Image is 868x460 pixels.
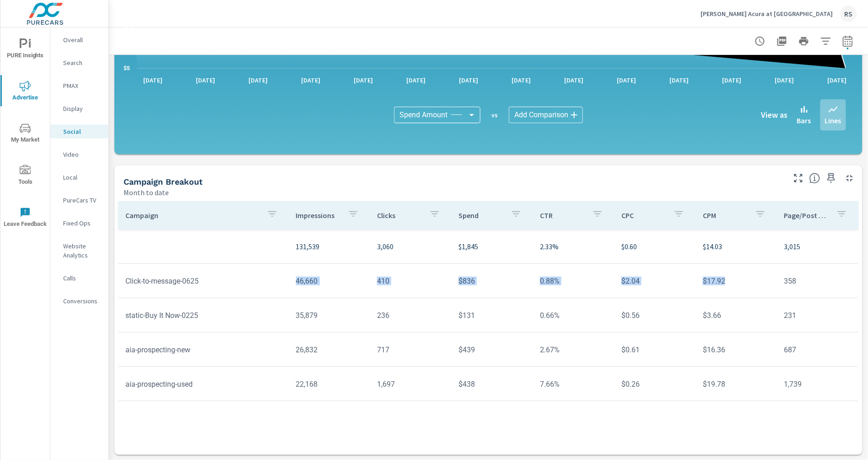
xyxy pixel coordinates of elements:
div: Conversions [50,294,108,308]
p: Spend [458,211,503,220]
p: Social [63,127,101,136]
td: $439 [451,338,533,361]
td: 46,660 [289,269,370,293]
div: Local [50,170,108,184]
td: 717 [370,338,451,361]
span: This is a summary of Social performance results by campaign. Each column can be sorted. [809,173,820,184]
div: nav menu [0,27,50,238]
button: Select Date Range [839,32,857,50]
td: 2.67% [533,338,614,361]
span: Add Comparison [514,110,568,120]
td: $19.78 [695,372,777,396]
p: 3,060 [377,241,444,252]
td: 0.66% [533,304,614,327]
td: 410 [370,269,451,293]
div: Social [50,125,108,138]
p: PureCars TV [63,196,101,205]
span: My Market [3,123,47,145]
h6: View as [761,110,788,120]
p: $14.03 [703,241,770,252]
p: Website Analytics [63,241,101,260]
p: CTR [540,211,585,220]
p: [DATE] [506,76,538,85]
p: [DATE] [558,76,590,85]
td: 687 [777,338,858,361]
p: [DATE] [821,76,853,85]
span: Leave Feedback [3,207,47,230]
p: Page/Post Action [784,211,829,220]
p: Conversions [63,296,101,306]
p: Calls [63,274,101,283]
span: Advertise [3,81,47,103]
button: "Export Report to PDF" [773,32,791,50]
div: Search [50,56,108,70]
td: 0.88% [533,269,614,293]
td: 22,168 [289,372,370,396]
td: 35,879 [289,304,370,327]
p: [DATE] [190,76,222,85]
td: $0.61 [614,338,695,361]
p: [DATE] [663,76,695,85]
p: [DATE] [716,76,748,85]
td: $0.26 [614,372,695,396]
p: [DATE] [348,76,380,85]
td: $17.92 [695,269,777,293]
p: Month to date [124,187,169,198]
button: Make Fullscreen [791,171,806,186]
td: $131 [451,304,533,327]
p: Display [63,104,101,113]
span: Spend Amount [399,110,447,120]
td: 1,697 [370,372,451,396]
div: Fixed Ops [50,216,108,230]
td: $16.36 [695,338,777,361]
div: RS [841,5,857,22]
p: [DATE] [400,76,432,85]
td: $438 [451,372,533,396]
p: 3,015 [784,241,851,252]
td: 236 [370,304,451,327]
td: Click-to-message-0625 [118,269,289,293]
p: $0.60 [621,241,688,252]
td: 231 [777,304,858,327]
span: PURE Insights [3,38,47,61]
td: aia-prospecting-new [118,338,289,361]
div: PureCars TV [50,193,108,207]
p: $1,845 [458,241,525,252]
td: $3.66 [695,304,777,327]
text: $5 [124,65,130,71]
h5: Campaign Breakout [124,177,203,186]
p: [DATE] [453,76,485,85]
td: 1,739 [777,372,858,396]
p: [DATE] [137,76,169,85]
p: [DATE] [769,76,801,85]
p: Bars [797,115,811,126]
td: $836 [451,269,533,293]
div: Add Comparison [509,107,583,123]
p: vs [480,111,509,119]
p: 131,539 [296,241,363,252]
div: Display [50,102,108,115]
div: PMAX [50,79,108,93]
div: Website Analytics [50,239,108,262]
td: aia-prospecting-used [118,372,289,396]
td: static-Buy It Now-0225 [118,304,289,327]
span: Tools [3,165,47,187]
p: CPC [621,211,666,220]
td: 358 [777,269,858,293]
td: 7.66% [533,372,614,396]
div: Spend Amount [394,107,480,123]
button: Apply Filters [817,32,835,50]
p: Fixed Ops [63,219,101,228]
div: Video [50,148,108,161]
p: Local [63,173,101,182]
td: $0.56 [614,304,695,327]
td: $2.04 [614,269,695,293]
p: Lines [825,115,841,126]
p: Clicks [377,211,422,220]
p: [DATE] [295,76,327,85]
div: Overall [50,33,108,47]
div: Calls [50,271,108,285]
p: Campaign [125,211,259,220]
button: Minimize Widget [842,171,857,186]
p: Impressions [296,211,341,220]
